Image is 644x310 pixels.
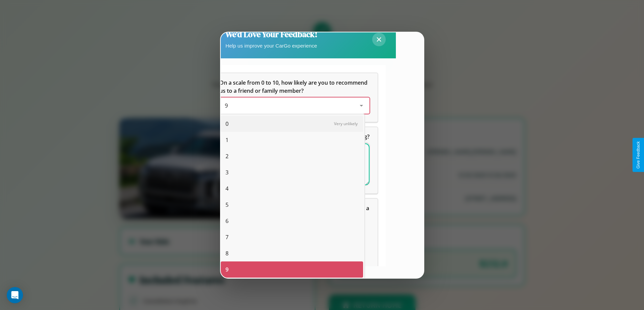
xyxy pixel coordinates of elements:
[219,97,369,114] div: On a scale from 0 to 10, how likely are you to recommend us to a friend or family member?
[221,213,363,229] div: 6
[221,261,363,278] div: 9
[219,79,369,95] h5: On a scale from 0 to 10, how likely are you to recommend us to a friend or family member?
[221,132,363,148] div: 1
[334,121,358,126] span: Very unlikely
[221,180,363,197] div: 4
[225,217,229,225] span: 6
[219,133,369,140] span: What can we do to make your experience more satisfying?
[225,185,229,193] span: 4
[225,201,229,209] span: 5
[225,152,229,160] span: 2
[225,29,317,40] h2: We'd Love Your Feedback!
[221,245,363,261] div: 8
[225,233,229,241] span: 7
[225,265,229,274] span: 9
[636,141,641,169] div: Give Feedback
[221,278,363,294] div: 10
[221,148,363,164] div: 2
[225,120,229,128] span: 0
[225,249,229,257] span: 8
[219,204,371,220] span: Which of the following features do you value the most in a vehicle?
[211,73,378,122] div: On a scale from 0 to 10, how likely are you to recommend us to a friend or family member?
[221,229,363,245] div: 7
[221,164,363,180] div: 3
[225,102,228,109] span: 9
[221,116,363,132] div: 0
[221,197,363,213] div: 5
[225,136,229,144] span: 1
[225,168,229,176] span: 3
[225,41,317,50] p: Help us improve your CarGo experience
[7,287,23,303] div: Open Intercom Messenger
